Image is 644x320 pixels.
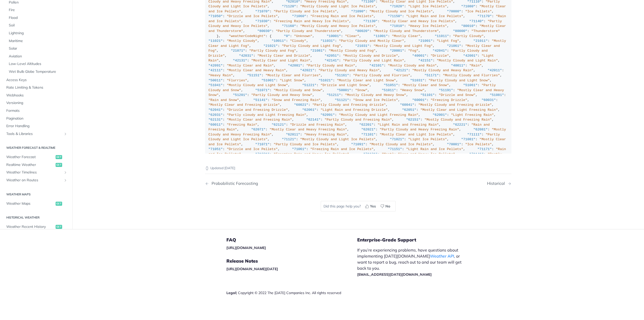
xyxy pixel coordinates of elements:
[6,22,69,29] a: Soil
[345,34,359,38] span: "Clear"
[310,14,374,18] span: "Freezing Rain and Ice Pellets"
[300,5,376,8] span: "Mostly Cloudy and Light Ice Pellets"
[318,79,333,82] span: "51021"
[276,29,341,33] span: "Partly Cloudy and Thunderstorm"
[431,98,467,102] span: "Freezing Drizzle"
[227,118,292,122] span: "Mostly Clear and Freezing Rain"
[226,237,357,243] h5: FAQ
[4,99,69,107] a: Versioning
[439,88,453,92] span: "51191"
[304,133,347,136] span: "Heavy Freezing Rain"
[282,5,296,8] span: "71120"
[6,45,69,53] a: Solar
[380,133,453,136] span: "Mostly Clear and Light Ice Pellets"
[6,29,69,37] a: Lightning
[209,68,223,72] span: "42111"
[306,64,355,67] span: "Partly Cloudy and Rain"
[282,44,341,48] span: "Partly Cloudy and Light Fog"
[209,49,490,58] span: "Partly Cloudy and Drizzle"
[335,98,349,102] span: "51121"
[56,163,62,167] span: get
[370,64,384,67] span: "42101"
[56,202,62,206] span: get
[6,60,69,68] a: Low-Level Altitudes
[6,170,62,175] span: Weather Timelines
[355,29,370,33] span: "80020"
[9,54,67,59] span: Aviation
[4,130,69,138] a: Tools & LibrariesShow subpages for Tools & Libraries
[320,83,369,87] span: "Drizzle and Light Snow"
[408,5,447,8] span: "Light Ice Pellets"
[4,200,69,207] a: Weather Mapsget
[435,34,449,38] span: "11011"
[302,108,316,112] span: "62061"
[6,224,54,229] span: Weather Recent History
[412,54,427,58] span: "40001"
[4,216,69,220] h2: Historical Weather
[209,5,508,13] span: "Mostly Clear and Ice Pellets"
[382,152,455,156] span: "Mostly Clear and Heavy Ice Pellets"
[209,14,223,18] span: "71050"
[265,74,320,77] span: "Mostly Clear and Flurries"
[402,108,416,112] span: "62051"
[226,245,266,250] a: [URL][DOMAIN_NAME]
[209,39,223,43] span: "11021"
[353,74,410,77] span: "Partly Cloudy and Flurries"
[363,19,378,23] span: "71130"
[6,93,67,98] span: Webhooks
[6,131,62,136] span: Tools & Libraries
[209,83,223,87] span: "51041"
[406,14,463,18] span: "Light Rain and Ice Pellets"
[6,108,67,113] span: Formats
[374,44,433,48] span: "Mostly Cloudy and Light Fog"
[274,88,323,92] span: "Mostly Cloudy and Snow"
[382,88,396,92] span: "51011"
[343,59,404,62] span: "Partly Cloudy and Light Rain"
[251,128,266,131] span: "62071"
[9,15,67,20] span: Flood
[205,166,511,171] p: Updated [DATE]
[374,34,388,38] span: "11001"
[461,24,475,28] span: "80010"
[6,178,62,183] span: Weather on Routes
[6,116,67,121] span: Pagination
[209,118,223,122] span: "62131"
[379,202,393,210] button: No
[6,101,67,106] span: Versioning
[388,64,437,67] span: "Mostly Cloudy and Rain"
[6,201,54,206] span: Weather Maps
[272,123,286,127] span: "62121"
[63,132,67,136] button: Show subpages for Tools & Libraries
[9,23,67,28] span: Soil
[418,39,433,43] span: "21001"
[227,79,247,82] span: "Flurries"
[270,128,347,131] span: "Mostly Clear and Heavy Freezing Rain"
[325,118,392,122] span: "Partly Cloudy and Freezing Rain"
[6,53,69,60] a: Aviation
[310,49,325,53] span: "21081"
[424,74,439,77] span: "51171"
[465,10,492,13] span: "Ice Pellets"
[209,137,508,146] span: "Mostly Clear and Ice Pellets"
[226,267,278,271] a: [URL][DOMAIN_NAME][DATE]
[461,137,475,141] span: "71081"
[378,123,439,127] span: "Light Rain and Freezing Rain"
[4,169,69,176] a: Weather TimelinesShow subpages for Weather Timelines
[351,10,366,13] span: "71090"
[286,133,300,136] span: "62011"
[418,59,433,62] span: "42151"
[400,88,424,92] span: "Heavy Snow"
[363,202,379,210] button: Yes
[292,14,306,18] span: "71060"
[63,178,67,182] button: Show subpages for Weather on Routes
[443,74,500,77] span: "Mostly Cloudy and Flurries"
[209,181,258,186] div: Probabilistic Forecasting
[487,181,511,186] a: Next Page: Historical
[451,113,494,117] span: "Light Freezing Rain"
[327,93,341,97] span: "51211"
[361,133,376,136] span: "71101"
[390,49,404,53] span: "20001"
[253,98,268,102] span: "51141"
[306,118,320,122] span: "62141"
[272,98,320,102] span: "Snow and Freezing Rain"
